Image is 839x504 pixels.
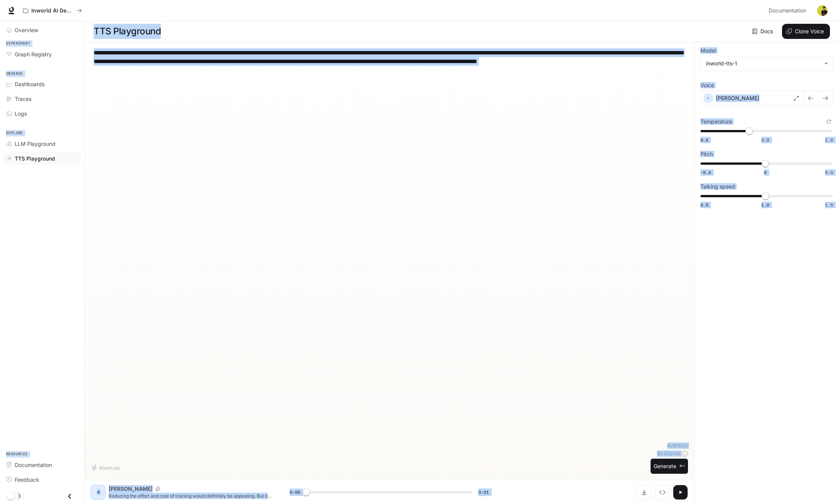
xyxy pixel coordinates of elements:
p: [PERSON_NAME] [716,94,759,102]
button: Shortcuts [91,462,123,474]
p: Model [700,48,716,53]
a: Dashboards [3,77,81,91]
button: Close drawer [61,489,78,504]
span: 0:21 [478,489,489,496]
span: Feedback [15,476,39,484]
div: inworld-tts-1 [701,56,833,71]
p: $ 0.002145 [657,450,680,457]
span: 0 [764,169,767,176]
button: Generate⌘⏎ [651,459,688,474]
span: Documentation [769,6,806,15]
span: 0:00 [290,489,300,496]
span: 1.0 [761,202,769,208]
div: A [92,486,104,498]
span: Dark mode toggle [7,492,14,500]
span: 1.0 [825,137,833,143]
p: ⌘⏎ [679,464,685,468]
a: Feedback [3,473,81,486]
span: -5.0 [700,169,711,176]
span: Overview [15,26,38,34]
span: 0.8 [761,137,769,143]
button: Copy Voice ID [153,487,163,491]
a: Graph Registry [3,48,81,61]
span: Graph Registry [15,50,52,58]
a: LLM Playground [3,137,81,150]
span: 0.6 [700,137,708,143]
a: Documentation [3,458,81,472]
button: Reset to default [825,117,833,126]
span: 0.5 [700,202,708,208]
img: User avatar [817,5,828,16]
p: Inworld AI Demos [31,8,74,14]
h1: TTS Playground [94,24,161,39]
span: Traces [15,95,31,103]
p: Talking speed [700,184,735,189]
span: Logs [15,110,27,117]
a: TTS Playground [3,152,81,165]
span: Documentation [15,461,52,469]
a: Documentation [766,3,812,18]
span: TTS Playground [15,155,55,162]
a: Traces [3,92,81,105]
button: Download audio [637,485,652,500]
p: Voice [700,83,714,88]
p: 429 / 1000 [667,442,688,449]
a: Overview [3,23,81,37]
div: inworld-tts-1 [706,60,820,67]
button: User avatar [815,3,830,18]
button: All workspaces [20,3,85,18]
a: Docs [751,24,776,39]
p: Reducing the effort and cost of training would definitely be appealing. But it's not just about c... [109,493,271,499]
p: Pitch [700,152,713,157]
span: LLM Playground [15,140,56,148]
span: 5.0 [825,169,833,176]
button: Clone Voice [782,24,830,39]
span: Dashboards [15,80,45,88]
a: Logs [3,107,81,120]
p: [PERSON_NAME] [109,485,153,493]
span: 1.5 [825,202,833,208]
p: Temperature [700,119,732,124]
button: Inspect [655,485,670,500]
